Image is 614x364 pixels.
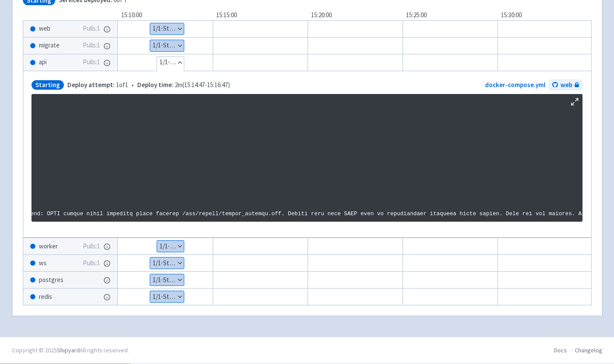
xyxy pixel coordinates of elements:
div: 15:15:00 [213,10,308,20]
div: 15:10:00 [118,10,213,20]
span: 2m ( 15:14:47 - 15:16:47 ) [137,80,230,90]
span: 1 of 1 [67,80,128,90]
span: web [560,80,572,90]
span: Pulls: 1 [83,57,100,67]
div: 15:30:00 [497,10,592,20]
span: Deploy time: [137,81,173,89]
span: worker [39,242,58,251]
span: Deploy attempt: [67,81,115,89]
div: 15:20:00 [308,10,403,20]
a: docker-compose.yml [485,81,545,89]
span: • [67,80,230,90]
a: web [549,79,583,91]
span: Pulls: 1 [83,24,100,34]
span: Pulls: 1 [83,242,100,251]
a: Changelog [575,346,602,354]
span: api [39,57,47,67]
span: redis [39,292,52,302]
a: Shipyard [57,346,80,354]
span: Pulls: 1 [83,41,100,50]
span: ws [39,258,47,268]
span: migrate [39,41,60,50]
a: Docs [554,346,567,354]
span: postgres [39,275,63,285]
span: web [39,24,50,34]
div: 15:25:00 [403,10,497,20]
span: Starting [31,80,64,90]
div: Copyright © 2025 All rights reserved. [12,346,129,355]
span: Pulls: 1 [83,258,100,268]
button: Maximize log window [570,97,579,106]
